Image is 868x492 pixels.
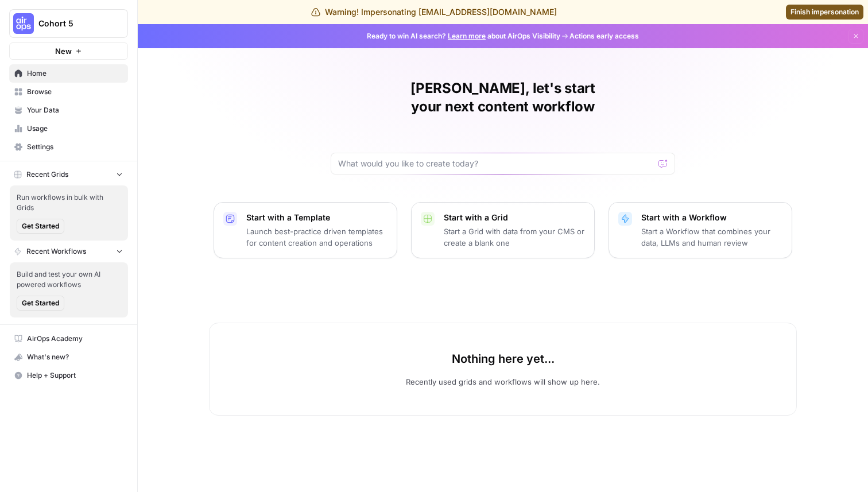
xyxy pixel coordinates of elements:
button: Start with a GridStart a Grid with data from your CMS or create a blank one [411,202,595,258]
span: Settings [27,142,123,152]
button: Help + Support [9,366,128,385]
a: AirOps Academy [9,330,128,348]
button: What's new? [9,348,128,366]
span: Home [27,68,123,79]
a: Your Data [9,101,128,119]
span: Your Data [27,105,123,115]
span: Recent Grids [26,169,68,180]
h1: [PERSON_NAME], let's start your next content workflow [331,79,675,116]
button: Start with a TemplateLaunch best-practice driven templates for content creation and operations [214,202,397,258]
a: Finish impersonation [786,5,863,20]
button: Recent Workflows [9,243,128,260]
span: Actions early access [569,31,639,41]
span: Browse [27,87,123,97]
a: Settings [9,138,128,156]
button: New [9,42,128,60]
span: Cohort 5 [38,18,108,29]
span: Run workflows in bulk with Grids [17,192,121,213]
p: Recently used grids and workflows will show up here. [406,376,600,388]
p: Start with a Grid [444,212,585,223]
a: Usage [9,119,128,138]
span: Get Started [22,298,59,308]
div: Warning! Impersonating [EMAIL_ADDRESS][DOMAIN_NAME] [311,6,557,18]
span: Recent Workflows [26,246,86,257]
a: Learn more [448,32,486,40]
button: Get Started [17,219,64,234]
span: Get Started [22,221,59,231]
button: Workspace: Cohort 5 [9,9,128,38]
div: What's new? [10,348,127,366]
p: Launch best-practice driven templates for content creation and operations [246,226,387,249]
p: Nothing here yet... [452,351,555,367]
p: Start with a Template [246,212,387,223]
span: Usage [27,123,123,134]
span: New [55,45,72,57]
span: Build and test your own AI powered workflows [17,269,121,290]
span: Ready to win AI search? about AirOps Visibility [367,31,560,41]
p: Start a Workflow that combines your data, LLMs and human review [641,226,782,249]
button: Recent Grids [9,166,128,183]
button: Start with a WorkflowStart a Workflow that combines your data, LLMs and human review [609,202,792,258]
input: What would you like to create today? [338,158,654,169]
span: Finish impersonation [790,7,859,17]
span: AirOps Academy [27,334,123,344]
button: Get Started [17,296,64,311]
p: Start a Grid with data from your CMS or create a blank one [444,226,585,249]
a: Home [9,64,128,83]
img: Cohort 5 Logo [13,13,34,34]
p: Start with a Workflow [641,212,782,223]
a: Browse [9,83,128,101]
span: Help + Support [27,370,123,381]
